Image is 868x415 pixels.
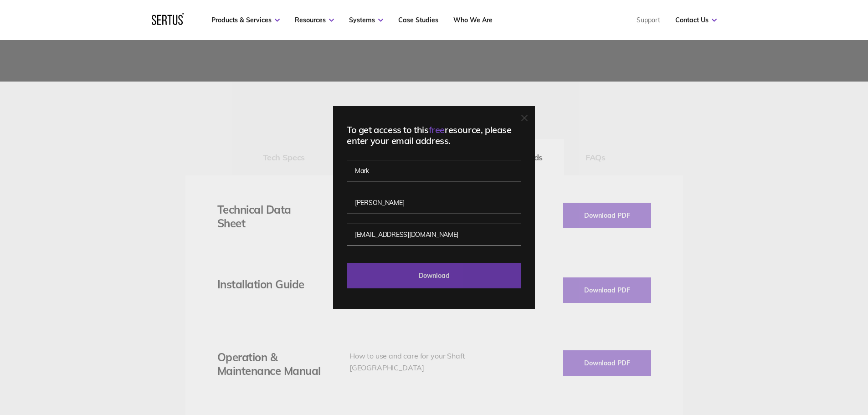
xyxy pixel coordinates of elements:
[429,124,445,135] span: free
[347,263,521,288] input: Download
[347,160,521,182] input: First name*
[295,16,334,24] a: Resources
[637,16,660,24] a: Support
[347,192,521,214] input: Last name*
[675,16,717,24] a: Contact Us
[349,16,383,24] a: Systems
[347,224,521,246] input: Work email address*
[347,124,521,146] div: To get access to this resource, please enter your email address.
[398,16,438,24] a: Case Studies
[211,16,280,24] a: Products & Services
[704,309,868,415] iframe: Chat Widget
[453,16,493,24] a: Who We Are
